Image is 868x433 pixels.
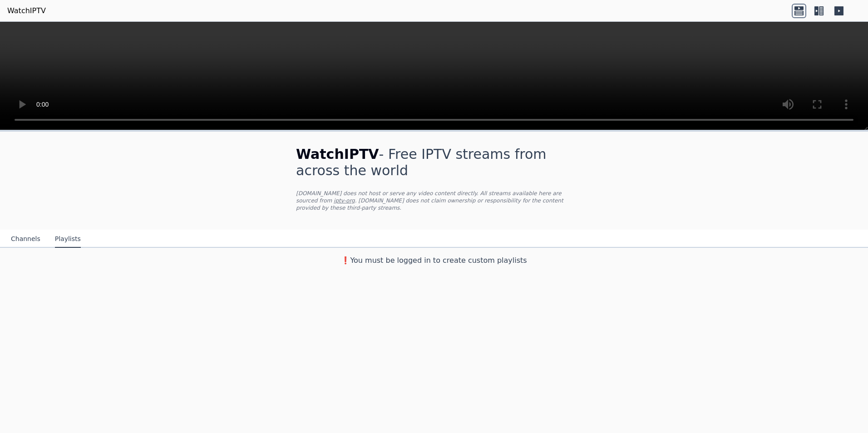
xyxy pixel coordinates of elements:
[281,255,587,266] h3: ❗️You must be logged in to create custom playlists
[334,197,355,204] a: iptv-org
[11,231,40,248] button: Channels
[296,190,572,212] p: [DOMAIN_NAME] does not host or serve any video content directly. All streams available here are s...
[296,146,572,179] h1: - Free IPTV streams from across the world
[7,5,46,16] a: WatchIPTV
[296,146,379,162] span: WatchIPTV
[55,231,81,248] button: Playlists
